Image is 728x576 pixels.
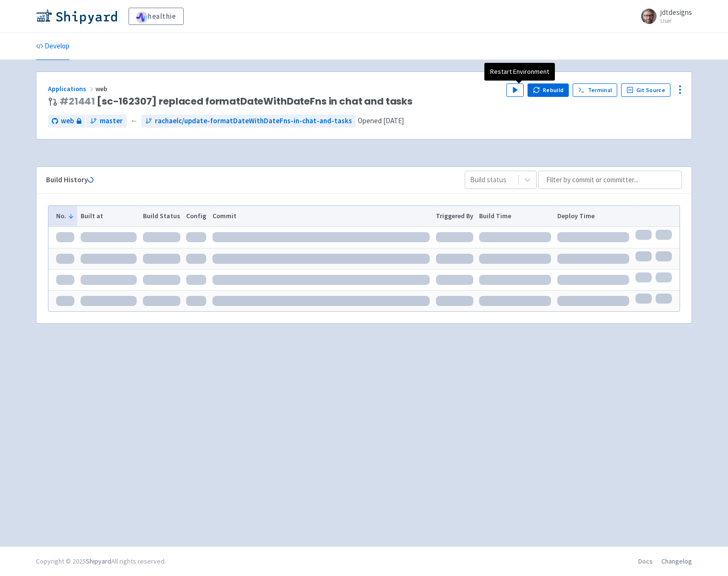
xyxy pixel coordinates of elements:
[433,206,476,227] th: Triggered By
[660,8,692,17] span: jdtdesigns
[573,83,617,97] a: Terminal
[36,556,166,566] div: Copyright © 2025 All rights reserved.
[155,116,352,127] span: rachaelc/update-formatDateWithDateFns-in-chat-and-tasks
[476,206,554,227] th: Build Time
[141,115,356,128] a: rachaelc/update-formatDateWithDateFns-in-chat-and-tasks
[48,115,85,128] a: web
[86,557,111,565] a: Shipyard
[46,175,449,186] div: Build History
[61,116,74,127] span: web
[95,84,109,93] span: web
[621,83,670,97] a: Git Source
[554,206,633,227] th: Deploy Time
[383,116,404,125] time: [DATE]
[36,9,117,24] img: Shipyard logo
[129,8,184,25] a: healthie
[538,171,682,189] input: Filter by commit or committer...
[638,557,653,565] a: Docs
[36,33,70,60] a: Develop
[210,206,433,227] th: Commit
[48,84,95,93] a: Applications
[660,18,692,24] small: User
[56,211,74,221] button: No.
[59,96,412,107] span: [sc-162307] replaced formatDateWithDateFns in chat and tasks
[100,116,123,127] span: master
[506,83,524,97] button: Play
[183,206,210,227] th: Config
[77,206,140,227] th: Built at
[59,94,95,108] a: #21441
[86,115,127,128] a: master
[130,116,138,127] span: ←
[635,9,692,24] a: jdtdesigns User
[528,83,569,97] button: Rebuild
[661,557,692,565] a: Changelog
[140,206,183,227] th: Build Status
[358,116,404,125] span: Opened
